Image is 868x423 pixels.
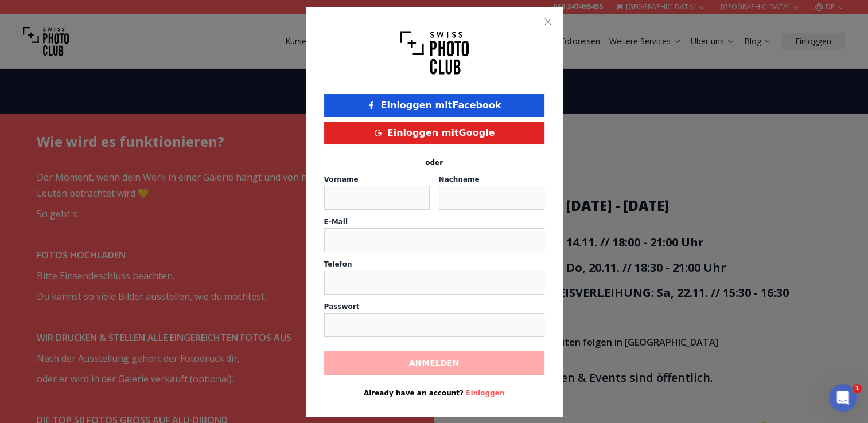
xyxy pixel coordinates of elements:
[853,384,862,393] span: 1
[324,351,544,375] button: Anmelden
[324,303,360,311] label: Passwort
[466,389,504,398] button: Einloggen
[439,175,480,183] label: Nachname
[324,122,544,144] button: Einloggen mitGoogle
[324,175,359,183] label: Vorname
[400,25,469,80] img: Swiss photo club
[829,384,857,412] iframe: Intercom live chat
[425,158,443,167] p: oder
[400,352,469,373] span: Anmelden
[324,94,544,117] button: Einloggen mitFacebook
[324,218,348,226] label: E-Mail
[324,389,544,398] p: Already have an account?
[324,260,352,268] label: Telefon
